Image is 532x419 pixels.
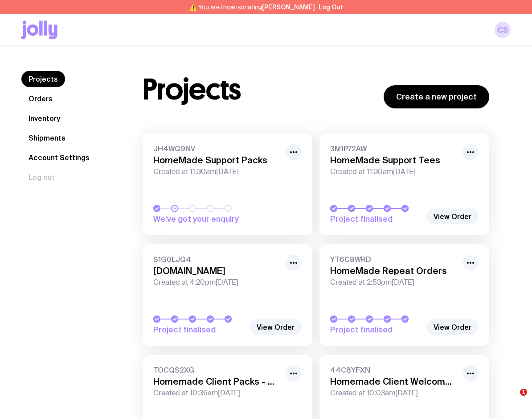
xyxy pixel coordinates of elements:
span: 44C8YFXN [330,365,457,374]
h3: Homemade Client Packs - NEW [153,376,280,387]
span: TOCQS2XG [153,365,280,374]
h3: HomeMade Repeat Orders [330,266,457,276]
button: Log Out [319,4,343,11]
span: Created at 11:30am[DATE] [153,167,280,176]
a: 3M1P72AWHomeMade Support TeesCreated at 11:30am[DATE]Project finalised [319,133,489,235]
h3: HomeMade Support Tees [330,155,457,166]
span: S1G0LJQ4 [153,255,280,264]
h3: [DOMAIN_NAME] [153,266,280,276]
h3: Homemade Client Welcome Packs - OLD [330,376,457,387]
a: JH4WG9NVHomeMade Support PacksCreated at 11:30am[DATE]We’ve got your enquiry [143,133,312,235]
span: Created at 10:36am[DATE] [153,389,280,398]
a: View Order [426,208,479,224]
button: Log out [21,169,62,185]
span: 3M1P72AW [330,144,457,153]
a: View Order [426,319,479,335]
span: Project finalised [330,214,422,224]
span: JH4WG9NV [153,144,280,153]
h3: HomeMade Support Packs [153,155,280,166]
a: S1G0LJQ4[DOMAIN_NAME]Created at 4:20pm[DATE]Project finalised [143,244,312,346]
a: CS [495,22,511,38]
h1: Projects [143,75,241,104]
span: Created at 10:03am[DATE] [330,389,457,398]
span: We’ve got your enquiry [153,214,245,224]
span: 1 [520,389,527,396]
span: Project finalised [153,324,245,335]
span: YT6C8WRD [330,255,457,264]
iframe: Intercom live chat [502,389,523,410]
span: Project finalised [330,324,422,335]
span: Created at 2:53pm[DATE] [330,278,457,287]
span: ⚠️ You are impersonating [189,4,315,11]
a: Account Settings [21,149,97,166]
a: View Order [250,319,302,335]
a: Projects [21,71,65,87]
a: Create a new project [384,85,489,108]
span: [PERSON_NAME] [262,4,315,11]
span: Created at 11:30am[DATE] [330,167,457,176]
a: Orders [21,91,60,107]
span: Created at 4:20pm[DATE] [153,278,280,287]
a: Inventory [21,110,67,126]
a: Shipments [21,130,73,146]
a: YT6C8WRDHomeMade Repeat OrdersCreated at 2:53pm[DATE]Project finalised [319,244,489,346]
